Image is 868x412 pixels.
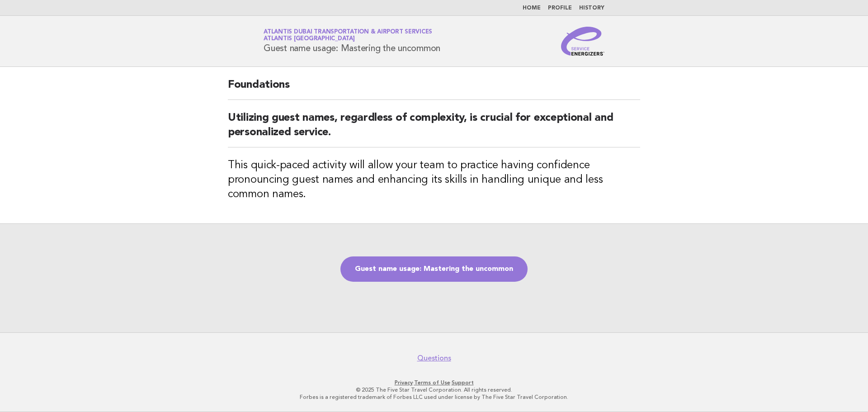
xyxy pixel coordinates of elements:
[452,379,474,386] a: Support
[561,27,604,56] img: Service Energizers
[228,78,640,100] h2: Foundations
[228,111,640,147] h2: Utilizing guest names, regardless of complexity, is crucial for exceptional and personalized serv...
[157,393,711,401] p: Forbes is a registered trademark of Forbes LLC used under license by The Five Star Travel Corpora...
[264,36,355,42] span: Atlantis [GEOGRAPHIC_DATA]
[340,256,528,282] a: Guest name usage: Mastering the uncommon
[228,158,640,202] h3: This quick-paced activity will allow your team to practice having confidence pronouncing guest na...
[157,386,711,393] p: © 2025 The Five Star Travel Corporation. All rights reserved.
[523,5,541,11] a: Home
[264,29,440,53] h1: Guest name usage: Mastering the uncommon
[548,5,572,11] a: Profile
[417,354,451,363] a: Questions
[579,5,604,11] a: History
[264,29,432,42] a: Atlantis Dubai Transportation & Airport ServicesAtlantis [GEOGRAPHIC_DATA]
[157,379,711,386] p: · ·
[395,379,413,386] a: Privacy
[414,379,450,386] a: Terms of Use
